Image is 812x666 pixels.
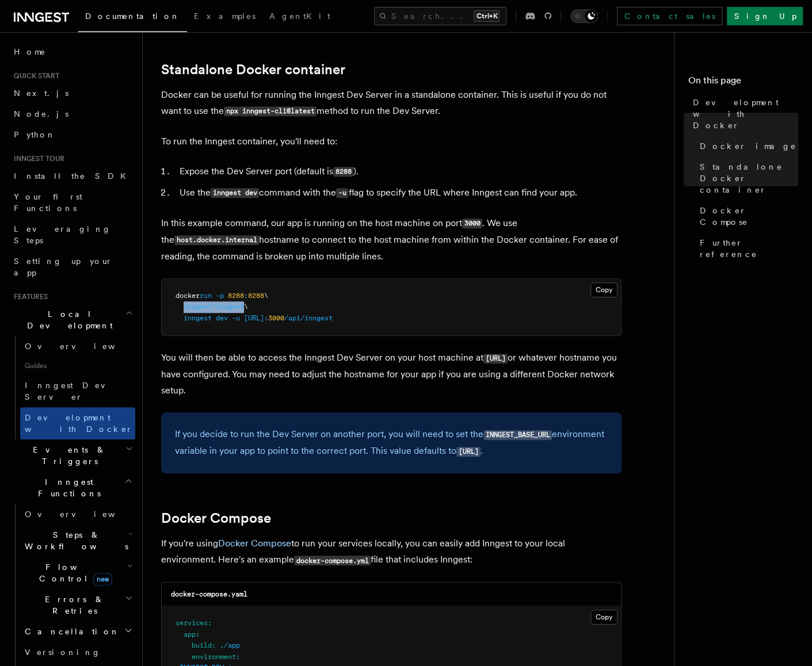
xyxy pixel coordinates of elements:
span: Install the SDK [14,171,133,181]
span: dev [216,314,228,322]
span: Node.js [14,109,68,118]
button: Inngest Functions [9,472,135,504]
button: Cancellation [20,621,135,642]
a: Examples [187,3,262,31]
span: Inngest Functions [9,476,124,499]
p: If you're using to run your services locally, you can easily add Inngest to your local environmen... [161,535,622,568]
li: Expose the Dev Server port (default is ). [176,163,622,180]
span: Overview [25,510,143,519]
a: Home [9,41,135,62]
span: Next.js [14,89,68,98]
span: -p [216,292,224,300]
code: host.docker.internal [174,235,259,245]
a: Node.js [9,104,135,124]
span: Python [14,130,56,139]
span: Development with Docker [693,97,798,131]
span: AgentKit [269,12,330,21]
p: You will then be able to access the Inngest Dev Server on your host machine at or whatever hostna... [161,350,622,399]
span: Features [9,292,48,301]
button: Steps & Workflows [20,525,135,557]
span: : [244,292,248,300]
span: Overview [25,342,143,351]
a: Docker Compose [161,510,271,526]
code: 8288 [333,167,353,177]
span: Errors & Retries [20,594,125,617]
span: app [184,630,196,638]
span: Your first Functions [14,192,82,213]
a: Versioning [20,642,135,663]
button: Events & Triggers [9,439,135,472]
span: Docker image [700,140,796,152]
a: Your first Functions [9,186,135,219]
code: [URL] [483,354,508,363]
span: Guides [20,357,135,375]
span: Events & Triggers [9,444,125,467]
span: Inngest Dev Server [25,381,123,401]
span: \ [244,303,248,311]
span: Docker Compose [700,205,798,228]
h4: On this page [688,74,798,92]
span: 8288 [228,292,244,300]
code: INNGEST_BASE_URL [483,430,552,440]
span: /api/inngest [284,314,333,322]
span: Local Development [9,308,125,331]
a: Contact sales [617,7,722,25]
span: Development with Docker [25,413,133,434]
p: In this example command, our app is running on the host machine on port . We use the hostname to ... [161,215,622,265]
span: 8288 [248,292,264,300]
span: Quick start [9,71,59,81]
span: [URL]: [244,314,268,322]
button: Local Development [9,304,135,336]
button: Copy [590,282,617,297]
span: inngest/inngest [184,303,244,311]
span: run [200,292,212,300]
a: Development with Docker [20,407,135,439]
span: new [93,573,112,585]
p: To run the Inngest container, you'll need to: [161,133,622,150]
span: -u [232,314,240,322]
a: Inngest Dev Server [20,375,135,407]
button: Copy [590,610,617,625]
a: Python [9,124,135,145]
a: Documentation [78,3,187,32]
a: Standalone Docker container [695,156,798,200]
a: Further reference [695,232,798,265]
span: : [236,653,240,661]
button: Search...Ctrl+K [374,7,506,25]
span: Flow Control [20,561,127,584]
a: Development with Docker [688,92,798,136]
kbd: Ctrl+K [474,10,500,22]
span: Documentation [85,12,180,21]
span: environment [192,653,236,661]
a: Overview [20,336,135,357]
span: docker [176,292,200,300]
a: Docker Compose [218,538,291,549]
a: Next.js [9,83,135,104]
span: Cancellation [20,626,120,637]
button: Errors & Retries [20,589,135,621]
span: build [192,641,212,649]
p: If you decide to run the Dev Server on another port, you will need to set the environment variabl... [175,426,608,460]
span: Setting up your app [14,257,113,277]
span: Further reference [700,237,798,260]
span: : [196,630,200,638]
p: Docker can be useful for running the Inngest Dev Server in a standalone container. This is useful... [161,87,622,120]
span: : [212,641,216,649]
button: Toggle dark mode [570,9,598,23]
code: inngest dev [211,188,259,198]
a: Setting up your app [9,251,135,283]
a: Standalone Docker container [161,62,345,78]
code: npx inngest-cli@latest [224,106,317,116]
code: -u [336,188,348,198]
span: Inngest tour [9,154,64,163]
a: Leveraging Steps [9,219,135,251]
code: docker-compose.yaml [171,590,247,598]
span: : [208,619,212,627]
span: Standalone Docker container [700,161,798,196]
a: Install the SDK [9,166,135,186]
li: Use the command with the flag to specify the URL where Inngest can find your app. [176,185,622,201]
span: inngest [184,314,212,322]
span: \ [264,292,268,300]
span: services [176,619,208,627]
button: Flow Controlnew [20,557,135,589]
